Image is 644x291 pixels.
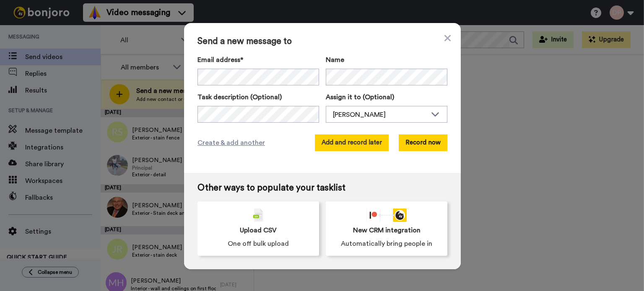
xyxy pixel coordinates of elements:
[197,183,447,193] span: Other ways to populate your tasklist
[366,209,407,222] div: animation
[341,239,432,249] span: Automatically bring people in
[333,110,427,120] div: [PERSON_NAME]
[399,134,447,151] button: Record now
[197,92,319,102] label: Task description (Optional)
[197,36,447,46] span: Send a new message to
[315,134,389,151] button: Add and record later
[326,92,447,102] label: Assign it to (Optional)
[253,209,263,222] img: csv-grey.png
[326,55,344,65] span: Name
[197,55,319,65] label: Email address*
[197,138,265,148] span: Create & add another
[353,225,421,235] span: New CRM integration
[240,225,277,235] span: Upload CSV
[228,239,289,249] span: One off bulk upload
